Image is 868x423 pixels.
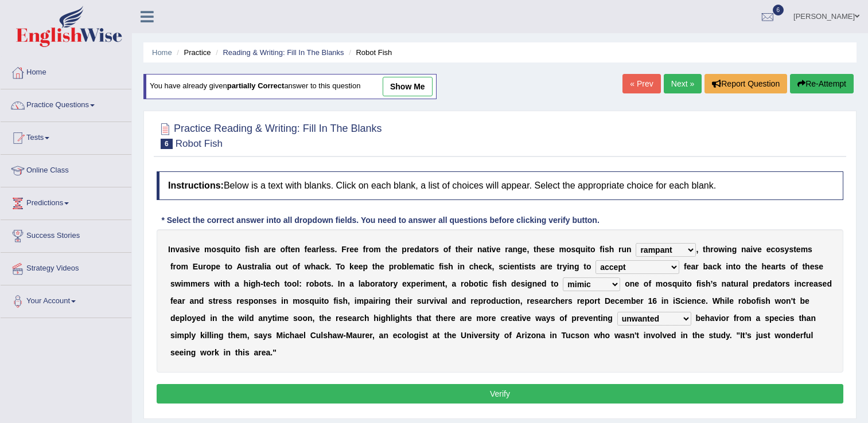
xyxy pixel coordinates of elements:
b: h [448,262,453,271]
b: t [534,245,536,254]
b: o [735,262,741,271]
b: t [519,262,522,271]
b: l [319,245,321,254]
b: t [424,245,427,254]
b: e [478,262,483,271]
b: h [254,245,259,254]
b: i [585,245,587,254]
b: e [766,262,771,271]
b: o [590,245,595,254]
b: s [808,245,812,254]
a: Next » [664,74,702,93]
b: , [696,245,698,254]
b: t [733,262,736,271]
small: Robot Fish [176,138,223,149]
b: e [290,245,295,254]
a: Practice Questions [1,89,131,118]
b: s [571,245,576,254]
b: s [250,245,255,254]
b: e [463,245,468,254]
h4: Below is a text with blanks. Click on each blank, a list of choices will appear. Select the appro... [157,171,843,200]
b: o [790,262,795,271]
b: f [170,262,173,271]
b: m [181,262,188,271]
b: c [320,262,325,271]
b: f [363,245,366,254]
b: t [793,245,796,254]
b: m [204,245,211,254]
b: c [713,262,717,271]
b: u [621,245,626,254]
b: k [325,262,329,271]
button: Report Question [704,74,787,93]
a: Predictions [1,187,131,216]
b: s [814,262,819,271]
b: v [191,245,196,254]
b: n [569,262,574,271]
b: g [517,245,523,254]
div: You have already given answer to this question [143,74,437,99]
b: h [609,245,614,254]
b: v [492,245,496,254]
b: s [780,245,785,254]
b: f [245,245,248,254]
b: o [319,279,324,288]
b: r [202,279,205,288]
b: n [477,245,482,254]
b: l [262,262,264,271]
b: o [397,262,402,271]
b: r [407,245,410,254]
a: « Prev [622,74,660,93]
b: v [753,245,757,254]
b: h [311,262,316,271]
b: t [703,245,706,254]
b: F [341,245,347,254]
b: a [691,262,696,271]
b: l [359,279,361,288]
b: s [434,245,439,254]
b: e [393,245,398,254]
b: s [205,279,210,288]
b: u [581,245,586,254]
b: a [540,262,545,271]
b: i [248,279,251,288]
b: e [359,262,363,271]
b: i [231,245,233,254]
b: a [361,279,365,288]
b: o [228,262,233,271]
a: Strategy Videos [1,253,131,281]
b: d [414,245,419,254]
b: w [175,279,181,288]
b: t [583,262,586,271]
b: e [510,262,515,271]
b: p [402,245,407,254]
b: h [706,245,711,254]
b: f [795,262,798,271]
a: Online Class [1,155,131,183]
b: s [443,262,448,271]
b: r [618,245,621,254]
b: n [512,245,517,254]
b: c [430,262,434,271]
b: i [458,262,460,271]
b: o [309,279,314,288]
a: Home [1,57,131,85]
b: e [810,262,815,271]
b: t [285,262,288,271]
b: c [469,262,474,271]
b: t [263,279,266,288]
b: b [365,279,370,288]
b: u [243,262,248,271]
b: h [375,262,380,271]
b: u [281,262,286,271]
b: h [244,279,249,288]
b: e [541,245,546,254]
b: n [340,279,345,288]
b: s [546,245,550,254]
b: h [474,262,479,271]
b: a [267,262,271,271]
b: s [524,262,529,271]
b: n [295,245,300,254]
b: c [483,262,488,271]
b: a [771,262,776,271]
